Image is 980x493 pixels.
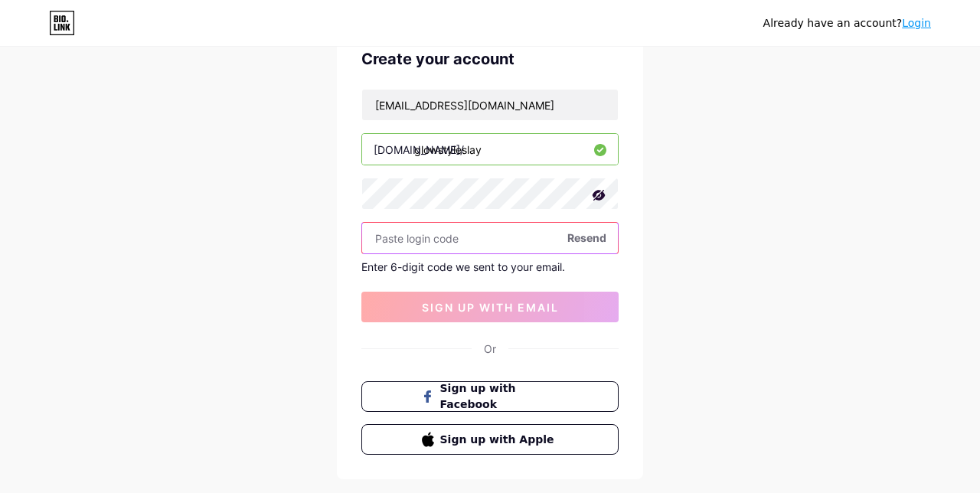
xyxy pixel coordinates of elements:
[902,17,931,29] a: Login
[361,292,619,322] button: sign up with email
[361,381,619,412] button: Sign up with Facebook
[361,424,619,455] button: Sign up with Apple
[361,47,619,70] div: Create your account
[362,90,618,120] input: Email
[362,134,618,165] input: username
[362,223,618,253] input: Paste login code
[361,260,619,273] div: Enter 6-digit code we sent to your email.
[763,15,931,31] div: Already have an account?
[374,142,464,158] div: [DOMAIN_NAME]/
[440,380,559,413] span: Sign up with Facebook
[440,432,559,448] span: Sign up with Apple
[422,301,559,314] span: sign up with email
[567,230,606,246] span: Resend
[484,341,496,357] div: Or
